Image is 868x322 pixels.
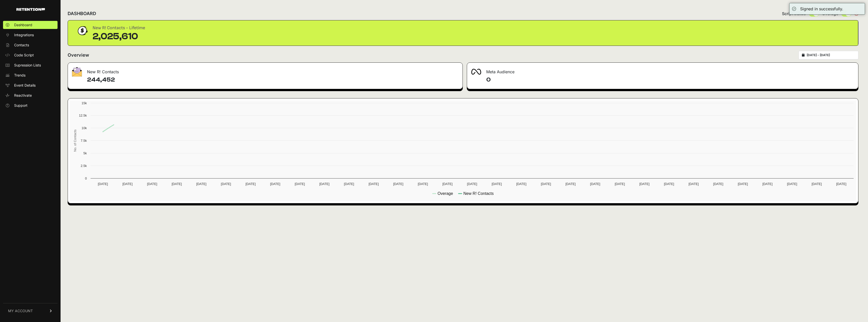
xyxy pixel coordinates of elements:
h2: Overview [68,52,89,59]
a: Support [3,101,58,110]
text: [DATE] [147,182,157,186]
text: [DATE] [836,182,846,186]
span: Integrations [14,32,34,38]
text: [DATE] [713,182,723,186]
text: [DATE] [196,182,206,186]
text: [DATE] [812,182,822,186]
text: 5k [83,151,87,155]
text: 2.5k [81,164,87,168]
div: Meta Audience [467,63,858,78]
text: [DATE] [442,182,452,186]
span: Script status [782,11,806,17]
text: 15k [82,101,87,105]
text: [DATE] [270,182,280,186]
span: Support [14,103,28,108]
text: No. of Contacts [73,129,77,152]
text: 10k [82,126,87,130]
text: [DATE] [664,182,674,186]
text: [DATE] [122,182,132,186]
text: [DATE] [319,182,330,186]
span: MY ACCOUNT [8,308,33,313]
h4: 0 [486,76,854,84]
text: [DATE] [738,182,748,186]
img: dollar-coin-05c43ed7efb7bc0c12610022525b4bbbb207c7efeef5aecc26f025e68dcafac9.png [76,24,89,37]
text: 0 [85,176,87,180]
text: [DATE] [369,182,379,186]
text: [DATE] [590,182,600,186]
div: New R! Contacts [68,63,463,78]
text: [DATE] [393,182,403,186]
text: [DATE] [762,182,772,186]
a: Dashboard [3,21,58,29]
div: New R! Contacts - Lifetime [93,24,145,31]
text: [DATE] [172,182,182,186]
a: Supression Lists [3,61,58,69]
text: [DATE] [689,182,699,186]
a: MY ACCOUNT [3,303,58,318]
img: fa-meta-2f981b61bb99beabf952f7030308934f19ce035c18b003e963880cc3fabeebb7.png [471,69,481,75]
text: [DATE] [541,182,551,186]
span: Trends [14,73,25,78]
text: New R! Contacts [463,191,494,196]
a: Integrations [3,31,58,39]
h4: 244,452 [87,76,458,84]
a: Trends [3,71,58,79]
span: Event Details [14,83,36,88]
text: 7.5k [81,139,87,142]
text: [DATE] [639,182,649,186]
text: [DATE] [492,182,502,186]
text: [DATE] [98,182,108,186]
span: Dashboard [14,22,32,27]
span: Contacts [14,43,29,48]
a: Code Script [3,51,58,59]
text: [DATE] [516,182,526,186]
text: [DATE] [418,182,428,186]
text: [DATE] [221,182,231,186]
text: [DATE] [565,182,576,186]
a: Reactivate [3,91,58,99]
div: 2,025,610 [93,31,145,42]
h2: DASHBOARD [68,10,96,17]
text: [DATE] [787,182,797,186]
text: [DATE] [467,182,477,186]
span: Code Script [14,53,34,58]
span: Reactivate [14,93,32,98]
text: 12.5k [79,114,87,117]
img: Retention.com [16,8,45,11]
div: Signed in successfully. [800,6,843,12]
text: [DATE] [615,182,625,186]
text: [DATE] [246,182,256,186]
img: fa-envelope-19ae18322b30453b285274b1b8af3d052b27d846a4fbe8435d1a52b978f639a2.png [72,67,82,77]
text: [DATE] [344,182,354,186]
a: Contacts [3,41,58,49]
span: Supression Lists [14,63,41,68]
text: [DATE] [295,182,305,186]
text: Overage [438,191,453,196]
a: Event Details [3,81,58,89]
